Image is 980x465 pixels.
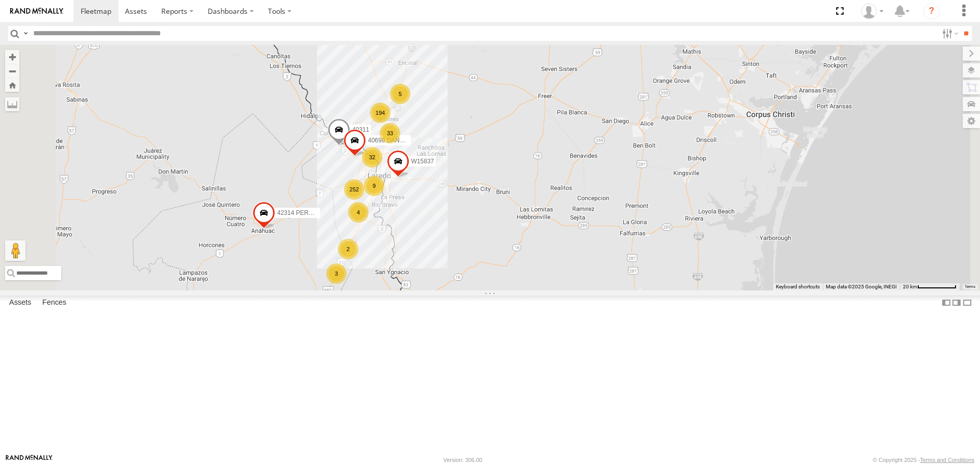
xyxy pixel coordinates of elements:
[411,158,434,165] span: W15837
[10,8,63,15] img: rand-logo.svg
[364,176,384,196] div: 9
[344,179,364,200] div: 252
[826,284,897,289] span: Map data ©2025 Google, INEGI
[362,147,382,167] div: 32
[326,263,347,284] div: 3
[920,457,974,463] a: Terms and Conditions
[348,202,369,223] div: 4
[21,26,30,41] label: Search Query
[5,97,19,111] label: Measure
[390,84,410,104] div: 5
[5,240,26,261] button: Drag Pegman onto the map to open Street View
[444,457,482,463] div: Version: 306.00
[962,296,972,310] label: Hide Summary Table
[5,64,19,78] button: Zoom out
[6,455,53,465] a: Visit our Website
[368,137,413,144] span: 40698 DAÑADO
[963,114,980,128] label: Map Settings
[857,4,887,19] div: Caseta Laredo TX
[900,283,960,290] button: Map Scale: 20 km per 73 pixels
[370,103,390,123] div: 194
[873,457,974,463] div: © Copyright 2025 -
[923,3,940,19] i: ?
[4,296,36,310] label: Assets
[352,126,369,133] span: 40311
[380,123,400,143] div: 33
[37,296,71,310] label: Fences
[951,296,962,310] label: Dock Summary Table to the Right
[776,283,820,290] button: Keyboard shortcuts
[938,26,960,41] label: Search Filter Options
[338,239,358,259] div: 2
[5,78,19,92] button: Zoom Home
[5,50,19,64] button: Zoom in
[903,284,917,289] span: 20 km
[277,209,324,216] span: 42314 PERDIDO
[941,296,951,310] label: Dock Summary Table to the Left
[965,284,975,288] a: Terms (opens in new tab)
